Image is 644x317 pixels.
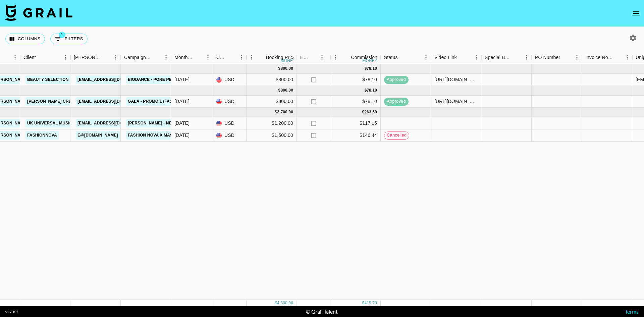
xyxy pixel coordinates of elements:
[126,97,222,106] a: GALA - Promo 1 (FASHION / HAIR & MAKEUP)
[247,74,297,86] div: $800.00
[101,53,111,62] button: Sort
[278,88,281,93] div: $
[5,34,45,44] button: Select columns
[25,97,140,106] a: [PERSON_NAME] Creative KK ([GEOGRAPHIC_DATA])
[5,310,18,314] div: v 1.7.104
[76,75,151,84] a: [EMAIL_ADDRESS][DOMAIN_NAME]
[364,109,377,115] div: 263.59
[306,308,338,315] div: © Grail Talent
[613,53,622,62] button: Sort
[76,131,120,140] a: e@[DOMAIN_NAME]
[278,66,281,71] div: $
[213,51,247,64] div: Currency
[434,98,478,105] div: https://www.tiktok.com/@carolbarragana/video/7556309418862857483?_r=1&_t=ZM-90Byeq1jCe3
[76,97,151,106] a: [EMAIL_ADDRESS][DOMAIN_NAME]
[23,51,36,64] div: Client
[213,129,247,142] div: USD
[330,52,340,62] button: Menu
[560,53,570,62] button: Sort
[70,51,121,64] div: Booker
[121,51,171,64] div: Campaign (Type)
[364,66,367,71] div: $
[247,96,297,108] div: $800.00
[421,52,431,62] button: Menu
[266,51,296,64] div: Booking Price
[457,53,466,62] button: Sort
[625,308,639,315] a: Terms
[330,129,381,142] div: $146.44
[535,51,560,64] div: PO Number
[431,51,481,64] div: Video Link
[216,51,227,64] div: Currency
[277,300,293,306] div: 4,300.00
[277,109,293,115] div: 2,700.00
[512,53,522,62] button: Sort
[384,98,409,105] span: approved
[532,51,582,64] div: PO Number
[367,88,377,93] div: 78.10
[247,129,297,142] div: $1,500.00
[76,119,151,127] a: [EMAIL_ADDRESS][DOMAIN_NAME]
[522,52,532,62] button: Menu
[5,5,72,21] img: Grail Talent
[25,75,70,84] a: Beauty Selection
[362,109,365,115] div: $
[330,117,381,129] div: $117.15
[1,53,10,62] button: Sort
[213,74,247,86] div: USD
[59,32,65,38] span: 1
[364,88,367,93] div: $
[434,51,457,64] div: Video Link
[124,51,152,64] div: Campaign (Type)
[247,117,297,129] div: $1,200.00
[330,96,381,108] div: $78.10
[25,119,119,127] a: UK UNIVERSAL MUSIC OPERATIONS LIMITED
[572,52,582,62] button: Menu
[194,53,203,62] button: Sort
[362,300,365,306] div: $
[111,52,121,62] button: Menu
[74,51,101,64] div: [PERSON_NAME]
[341,53,351,62] button: Sort
[317,52,327,62] button: Menu
[20,51,70,64] div: Client
[300,51,310,64] div: Expenses: Remove Commission?
[622,52,632,62] button: Menu
[280,88,293,93] div: 800.00
[351,51,377,64] div: Commission
[174,120,190,126] div: Oct '25
[297,51,330,64] div: Expenses: Remove Commission?
[174,76,190,83] div: Aug '25
[481,51,532,64] div: Special Booking Type
[10,52,20,62] button: Menu
[152,53,161,62] button: Sort
[213,96,247,108] div: USD
[174,51,194,64] div: Month Due
[275,300,277,306] div: $
[247,52,257,62] button: Menu
[434,76,478,83] div: https://www.tiktok.com/@emowii/video/7548157780461407502
[585,51,613,64] div: Invoice Notes
[281,59,296,63] div: money
[398,53,407,62] button: Sort
[126,119,193,127] a: [PERSON_NAME] - new album
[257,53,266,62] button: Sort
[126,75,253,84] a: Biodance - Pore Perfecting Collagen Peptide Serum
[236,52,247,62] button: Menu
[629,7,643,20] button: open drawer
[50,34,88,44] button: Show filters
[174,98,190,105] div: Sep '25
[60,52,70,62] button: Menu
[384,132,409,139] span: cancelled
[384,51,398,64] div: Status
[364,300,377,306] div: 419.79
[367,66,377,71] div: 78.10
[227,53,236,62] button: Sort
[174,132,190,139] div: Oct '25
[485,51,512,64] div: Special Booking Type
[582,51,632,64] div: Invoice Notes
[203,52,213,62] button: Menu
[280,66,293,71] div: 800.00
[384,76,409,83] span: approved
[161,52,171,62] button: Menu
